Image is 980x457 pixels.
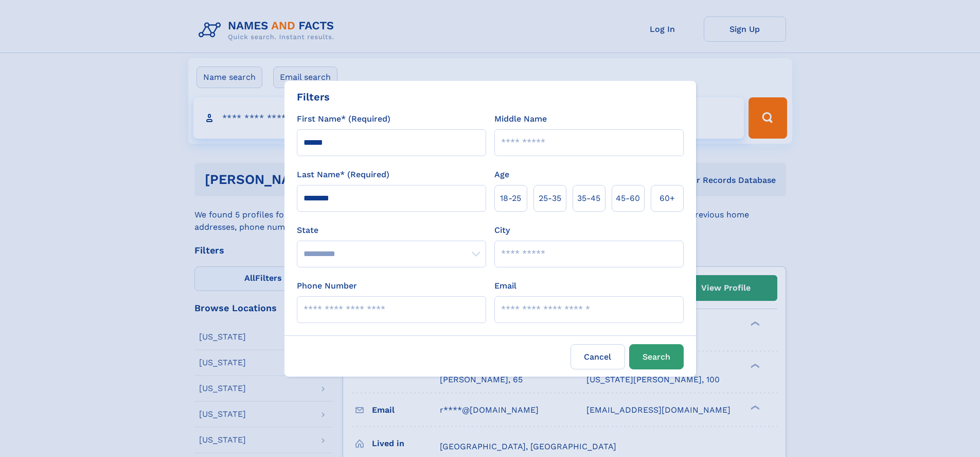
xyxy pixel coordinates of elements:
[297,224,486,236] label: State
[297,113,390,125] label: First Name* (Required)
[297,168,389,181] label: Last Name* (Required)
[660,192,675,205] span: 60+
[494,224,510,236] label: City
[577,192,600,205] span: 35‑45
[297,89,330,105] div: Filters
[539,192,561,205] span: 25‑35
[494,113,547,125] label: Middle Name
[494,280,516,292] label: Email
[297,280,357,292] label: Phone Number
[494,168,509,181] label: Age
[571,344,625,369] label: Cancel
[616,192,640,205] span: 45‑60
[500,192,521,205] span: 18‑25
[629,344,684,369] button: Search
